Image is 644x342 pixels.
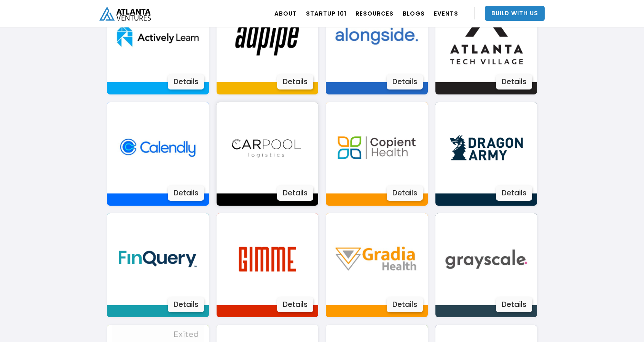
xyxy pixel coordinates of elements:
[387,185,423,201] div: Details
[168,185,204,201] div: Details
[222,213,313,305] img: Image 3
[274,3,297,24] a: ABOUT
[222,102,313,194] img: Image 3
[277,297,313,312] div: Details
[403,3,425,24] a: BLOGS
[434,3,458,24] a: EVENTS
[168,297,204,312] div: Details
[331,102,422,194] img: Image 3
[440,213,532,305] img: Image 3
[387,297,423,312] div: Details
[306,3,346,24] a: Startup 101
[496,297,532,312] div: Details
[331,213,422,305] img: Image 3
[485,6,545,21] a: Build With Us
[277,74,313,89] div: Details
[112,213,204,305] img: Image 3
[168,74,204,89] div: Details
[496,185,532,201] div: Details
[496,74,532,89] div: Details
[387,74,423,89] div: Details
[440,102,532,194] img: Image 3
[112,102,204,194] img: Image 3
[355,3,394,24] a: RESOURCES
[277,185,313,201] div: Details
